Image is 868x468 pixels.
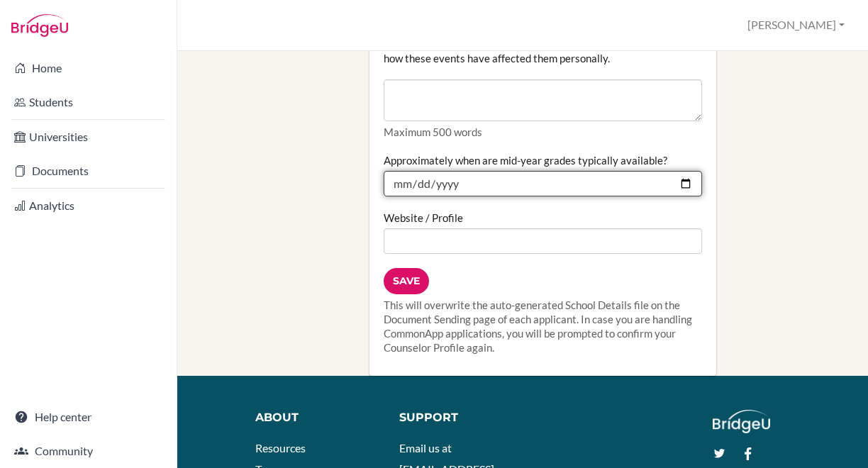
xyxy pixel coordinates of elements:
[3,88,174,116] a: Students
[384,153,667,167] label: Approximately when are mid-year grades typically available?
[384,268,429,294] input: Save
[255,441,306,455] a: Resources
[11,14,68,37] img: Bridge-U
[3,157,174,185] a: Documents
[741,12,851,38] button: [PERSON_NAME]
[713,410,770,433] img: logo_white@2x-f4f0deed5e89b7ecb1c2cc34c3e3d731f90f0f143d5ea2071677605dd97b5244.png
[384,298,703,355] div: This will overwrite the auto-generated School Details file on the Document Sending page of each a...
[384,125,703,139] p: Maximum 500 words
[3,191,174,220] a: Analytics
[3,54,174,82] a: Home
[3,123,174,151] a: Universities
[255,410,379,426] div: About
[3,437,174,465] a: Community
[399,410,513,426] div: Support
[384,211,463,225] label: Website / Profile
[3,403,174,431] a: Help center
